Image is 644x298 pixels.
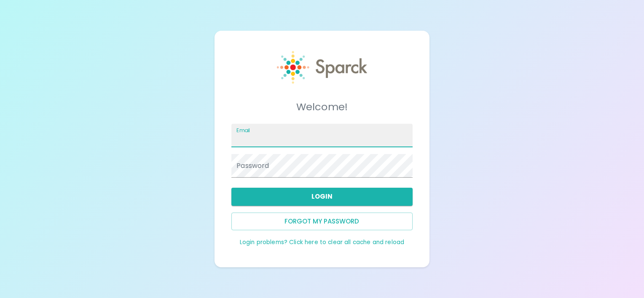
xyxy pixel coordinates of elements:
label: Email [236,127,250,134]
h5: Welcome! [231,100,412,114]
a: Login problems? Click here to clear all cache and reload [240,238,404,246]
img: Sparck logo [277,51,368,84]
button: Login [231,188,412,205]
button: Forgot my password [231,213,412,230]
